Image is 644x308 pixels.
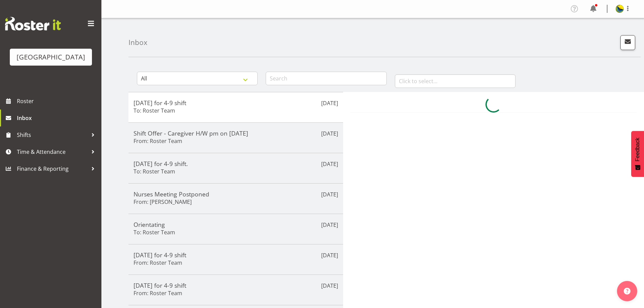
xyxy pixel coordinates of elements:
h6: From: Roster Team [134,290,182,297]
p: [DATE] [321,160,338,168]
h6: To: Roster Team [134,168,175,175]
span: Finance & Reporting [17,164,88,174]
h5: Shift Offer - Caregiver H/W pm on [DATE] [134,129,338,137]
p: [DATE] [321,221,338,229]
span: Time & Attendance [17,147,88,157]
h4: Inbox [128,39,147,46]
p: [DATE] [321,282,338,290]
h6: To: Roster Team [134,229,175,236]
span: Inbox [17,113,98,123]
h5: [DATE] for 4-9 shift [134,99,338,106]
input: Search [266,72,386,85]
input: Click to select... [395,74,516,88]
h5: [DATE] for 4-9 shift. [134,160,338,167]
h5: Orientating [134,221,338,228]
h6: From: Roster Team [134,259,182,266]
h5: [DATE] for 4-9 shift [134,251,338,259]
button: Feedback - Show survey [631,131,644,177]
h5: [DATE] for 4-9 shift [134,282,338,289]
img: help-xxl-2.png [624,288,630,294]
p: [DATE] [321,99,338,107]
div: [GEOGRAPHIC_DATA] [17,52,85,62]
span: Shifts [17,130,88,140]
p: [DATE] [321,251,338,259]
img: Rosterit website logo [5,17,61,30]
h6: To: Roster Team [134,107,175,114]
h6: From: [PERSON_NAME] [134,198,192,205]
h5: Nurses Meeting Postponed [134,190,338,198]
p: [DATE] [321,129,338,138]
p: [DATE] [321,190,338,198]
img: gemma-hall22491374b5f274993ff8414464fec47f.png [616,5,624,13]
span: Feedback [635,138,641,161]
h6: From: Roster Team [134,138,182,144]
span: Roster [17,96,98,106]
